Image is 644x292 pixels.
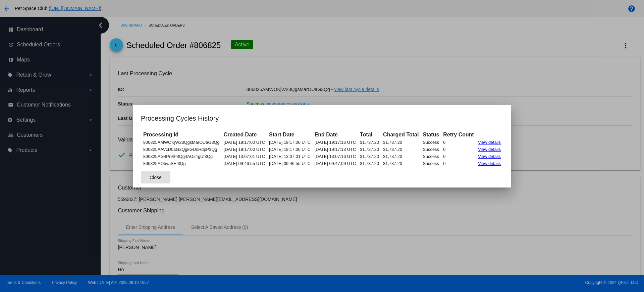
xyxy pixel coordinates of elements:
[441,139,476,145] td: 0
[141,171,170,183] button: Close dialog
[313,131,358,138] th: End Date
[381,160,420,167] td: $1,737.20
[142,146,221,153] td: 806825AAVcD0aG3QgkGUoHdpP3Qg
[358,153,381,160] td: $1,737.20
[313,139,358,145] td: [DATE] 19:17:16 UTC
[421,146,441,153] td: Success
[421,160,441,167] td: Success
[478,161,501,166] a: View details
[313,153,358,160] td: [DATE] 13:07:16 UTC
[478,147,501,152] a: View details
[358,139,381,145] td: $1,737.20
[222,139,267,145] td: [DATE] 19:17:00 UTC
[222,146,267,153] td: [DATE] 19:17:00 UTC
[421,153,441,160] td: Success
[142,160,221,167] td: 806825AO5yaSEf3Qg
[267,153,312,160] td: [DATE] 13:07:01 UTC
[358,146,381,153] td: $1,737.20
[142,139,221,145] td: 806825AMWOKjW23QgsMarOUaG3Qg
[441,146,476,153] td: 0
[267,139,312,145] td: [DATE] 19:17:00 UTC
[267,146,312,153] td: [DATE] 19:17:00 UTC
[441,153,476,160] td: 0
[267,131,312,138] th: Start Date
[381,139,420,145] td: $1,737.20
[222,153,267,160] td: [DATE] 13:07:01 UTC
[441,160,476,167] td: 0
[381,131,420,138] th: Charged Total
[421,131,441,138] th: Status
[421,139,441,145] td: Success
[150,175,162,180] span: Close
[358,131,381,138] th: Total
[381,146,420,153] td: $1,737.20
[358,160,381,167] td: $1,737.20
[441,131,476,138] th: Retry Count
[267,160,312,167] td: [DATE] 09:46:55 UTC
[141,113,503,124] h1: Processing Cycles History
[478,154,501,159] a: View details
[142,153,221,160] td: 806825AG4Pr9lP3Qg4AOs4gUf3Qg
[222,131,267,138] th: Created Date
[478,140,501,145] a: View details
[142,131,221,138] th: Processing Id
[381,153,420,160] td: $1,737.20
[313,160,358,167] td: [DATE] 09:47:09 UTC
[222,160,267,167] td: [DATE] 09:46:55 UTC
[313,146,358,153] td: [DATE] 19:17:13 UTC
